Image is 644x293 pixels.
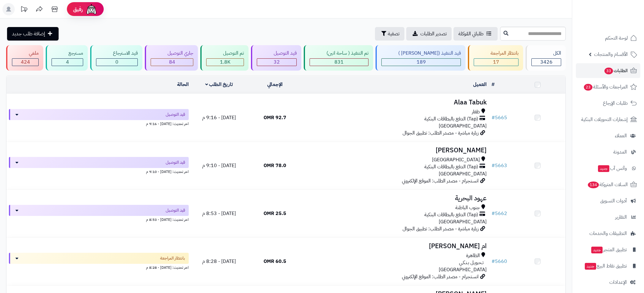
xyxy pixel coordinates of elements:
a: # [492,81,495,88]
span: # [492,114,495,121]
div: اخر تحديث: [DATE] - 9:10 م [9,168,189,174]
span: 134 [588,182,599,188]
img: ai-face.png [85,3,98,15]
span: 4 [66,58,69,66]
span: 92.7 OMR [264,114,286,121]
span: 189 [417,58,426,66]
span: 17 [493,58,499,66]
span: الظاهرة [466,252,480,259]
a: السلات المتروكة134 [576,177,640,192]
span: (Tap) الدفع بالبطاقات البنكية [424,115,478,123]
span: الإعدادات [609,278,627,287]
span: تطبيق المتجر [591,245,627,254]
span: 424 [21,58,30,66]
div: ملغي [12,50,39,57]
div: الكل [531,50,561,57]
a: تم التنفيذ ( ساحة اتين) 831 [303,45,374,71]
div: اخر تحديث: [DATE] - 8:28 م [9,264,189,270]
div: 0 [96,59,137,66]
a: الطلبات33 [576,63,640,78]
span: جديد [591,247,603,253]
a: بانتظار المراجعة 17 [467,45,524,71]
a: التطبيقات والخدمات [576,226,640,241]
span: انستجرام - مصدر الطلب: الموقع الإلكتروني [402,177,479,185]
span: المدونة [613,148,627,156]
a: لوحة التحكم [576,31,640,45]
span: انستجرام - مصدر الطلب: الموقع الإلكتروني [402,273,479,280]
div: قيد التوصيل [257,50,297,57]
a: مسترجع 4 [44,45,89,71]
span: ظفار [472,108,480,115]
a: المدونة [576,145,640,159]
a: التقارير [576,210,640,225]
a: إضافة طلب جديد [7,27,59,41]
span: التطبيقات والخدمات [589,229,627,238]
a: العميل [473,81,487,88]
a: أدوات التسويق [576,193,640,208]
a: تصدير الطلبات [406,27,452,41]
span: [DATE] - 9:16 م [202,114,236,121]
a: المراجعات والأسئلة23 [576,80,640,94]
span: قيد التوصيل [166,111,185,118]
div: 32 [257,59,296,66]
div: 17 [474,59,518,66]
div: 424 [12,59,38,66]
span: لوحة التحكم [605,34,628,42]
div: قيد التنفيذ ([PERSON_NAME] ) [381,50,461,57]
span: إضافة طلب جديد [12,30,45,37]
span: 1.8K [220,58,230,66]
a: قيد التنفيذ ([PERSON_NAME] ) 189 [374,45,467,71]
a: قيد الاسترجاع 0 [89,45,144,71]
a: الإعدادات [576,275,640,290]
span: [GEOGRAPHIC_DATA] [439,218,487,225]
h3: Alaa Tabuk [305,99,487,106]
span: المراجعات والأسئلة [583,83,628,91]
button: تصفية [375,27,404,41]
h3: ام [PERSON_NAME] [305,243,487,250]
a: إشعارات التحويلات البنكية [576,112,640,127]
span: الأقسام والمنتجات [594,50,628,59]
span: 78.0 OMR [264,162,286,169]
span: [GEOGRAPHIC_DATA] [439,170,487,178]
span: تصفية [388,30,399,37]
span: جديد [585,263,596,270]
a: تم التوصيل 1.8K [199,45,250,71]
a: تاريخ الطلب [205,81,233,88]
span: [GEOGRAPHIC_DATA] [432,156,480,163]
span: أدوات التسويق [600,197,627,205]
a: ملغي 424 [5,45,44,71]
span: [DATE] - 9:10 م [202,162,236,169]
span: تـحـويـل بـنـكـي [459,259,484,266]
a: #5660 [492,258,507,265]
span: 0 [115,58,118,66]
span: تطبيق نقاط البيع [584,262,627,270]
h3: عهود البحرية [305,195,487,202]
h3: [PERSON_NAME] [305,147,487,154]
span: [DATE] - 8:53 م [202,210,236,217]
span: إشعارات التحويلات البنكية [581,115,628,124]
a: الإجمالي [267,81,283,88]
div: تم التنفيذ ( ساحة اتين) [310,50,368,57]
a: #5662 [492,210,507,217]
span: الطلبات [604,66,628,75]
div: مسترجع [52,50,83,57]
span: قيد التوصيل [166,159,185,166]
span: 831 [334,58,344,66]
span: زيارة مباشرة - مصدر الطلب: تطبيق الجوال [403,225,479,232]
a: الكل3426 [524,45,567,71]
a: جاري التوصيل 84 [144,45,199,71]
span: 60.5 OMR [264,258,286,265]
span: 84 [169,58,175,66]
a: طلباتي المُوكلة [453,27,498,41]
span: 3426 [540,58,553,66]
a: تطبيق المتجرجديد [576,242,640,257]
span: [GEOGRAPHIC_DATA] [439,266,487,273]
a: طلبات الإرجاع [576,96,640,111]
div: تم التوصيل [206,50,244,57]
span: [GEOGRAPHIC_DATA] [439,122,487,130]
span: # [492,258,495,265]
span: (Tap) الدفع بالبطاقات البنكية [424,211,478,218]
span: زيارة مباشرة - مصدر الطلب: تطبيق الجوال [403,129,479,137]
a: العملاء [576,128,640,143]
div: اخر تحديث: [DATE] - 8:53 م [9,216,189,222]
